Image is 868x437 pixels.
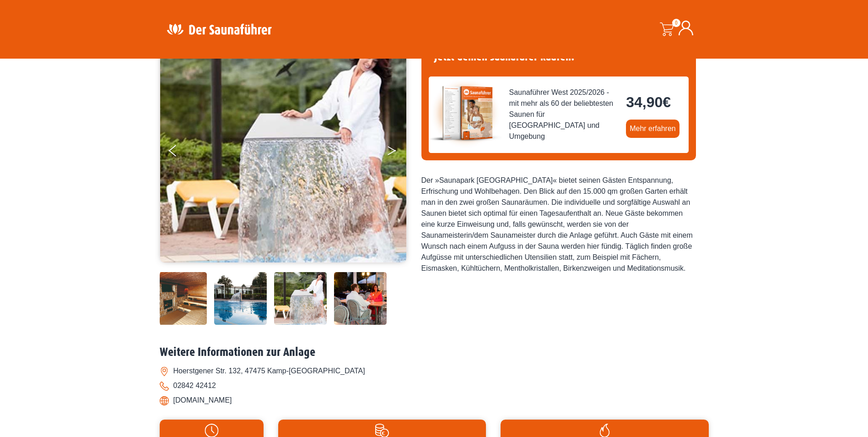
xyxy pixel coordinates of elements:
li: 02842 42412 [160,378,709,393]
div: Der »Saunapark [GEOGRAPHIC_DATA]« bietet seinen Gästen Entspannung, Erfrischung und Wohlbehagen. ... [421,175,696,274]
span: Saunaführer West 2025/2026 - mit mehr als 60 der beliebtesten Saunen für [GEOGRAPHIC_DATA] und Um... [509,87,619,142]
button: Previous [169,141,192,164]
span: € [663,94,671,110]
li: Hoerstgener Str. 132, 47475 Kamp-[GEOGRAPHIC_DATA] [160,364,709,378]
h2: Weitere Informationen zur Anlage [160,345,709,360]
button: Next [387,141,410,164]
li: [DOMAIN_NAME] [160,393,709,408]
a: Mehr erfahren [626,120,679,138]
bdi: 34,90 [626,94,671,110]
span: 0 [672,19,680,27]
img: der-saunafuehrer-2025-west.jpg [429,76,502,150]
